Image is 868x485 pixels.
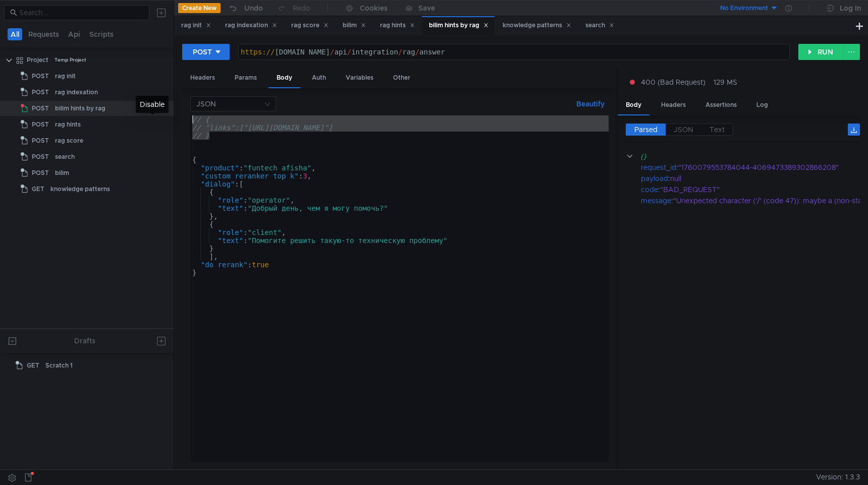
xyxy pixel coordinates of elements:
[641,77,706,88] span: 400 (Bad Request)
[304,69,334,87] div: Auth
[714,78,737,87] div: 129 MS
[634,125,658,134] span: Parsed
[418,5,435,12] div: Save
[380,20,415,31] div: rag hints
[8,28,22,40] button: All
[50,181,110,197] div: knowledge patterns
[720,4,768,13] div: No Environment
[55,69,76,84] div: rag init
[343,20,366,31] div: bilim
[798,44,843,60] button: RUN
[653,96,694,114] div: Headers
[641,162,676,173] div: request_id
[697,96,745,114] div: Assertions
[503,20,571,31] div: knowledge patterns
[674,125,693,134] span: JSON
[55,133,83,148] div: rag score
[55,149,75,164] div: search
[32,149,49,164] span: POST
[748,96,776,114] div: Log
[268,69,300,88] div: Body
[55,117,81,132] div: rag hints
[572,98,609,110] button: Beautify
[55,52,86,68] div: Temp Project
[338,69,382,87] div: Variables
[86,28,117,40] button: Scripts
[244,2,263,14] div: Undo
[32,85,49,100] span: POST
[182,69,223,87] div: Headers
[385,69,418,87] div: Other
[429,20,489,31] div: bilim hints by rag
[45,358,73,373] div: Scratch 1
[25,28,62,40] button: Requests
[641,173,668,184] div: payload
[136,96,169,113] div: Disable
[225,20,277,31] div: rag indexation
[178,3,221,13] button: Create New
[641,195,671,206] div: message
[270,1,317,16] button: Redo
[585,20,614,31] div: search
[193,46,212,57] div: POST
[182,44,230,60] button: POST
[221,1,270,16] button: Undo
[55,85,98,100] div: rag indexation
[227,69,265,87] div: Params
[27,358,39,373] span: GET
[65,28,83,40] button: Api
[32,165,49,180] span: POST
[710,125,725,134] span: Text
[27,52,48,68] div: Project
[32,117,49,132] span: POST
[291,20,329,31] div: rag score
[32,101,49,116] span: POST
[55,165,69,180] div: bilim
[181,20,211,31] div: rag init
[618,96,649,115] div: Body
[32,133,49,148] span: POST
[32,181,44,197] span: GET
[641,184,658,195] div: code
[55,101,105,116] div: bilim hints by rag
[360,2,388,14] div: Cookies
[19,7,143,18] input: Search...
[840,2,861,14] div: Log In
[74,335,95,347] div: Drafts
[816,470,860,484] span: Version: 1.3.3
[32,69,49,84] span: POST
[293,2,310,14] div: Redo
